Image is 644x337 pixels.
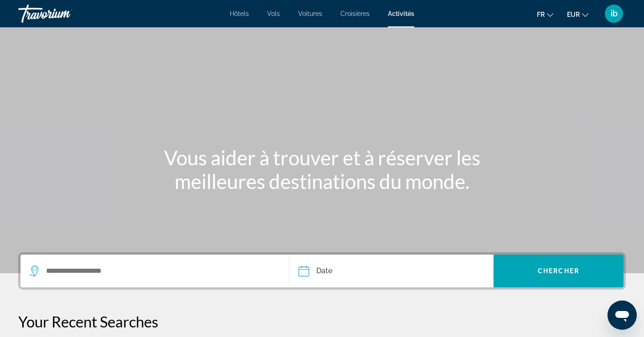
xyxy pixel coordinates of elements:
button: Chercher [494,255,623,287]
a: Travorium [18,2,109,26]
button: Change currency [567,8,588,21]
h1: Vous aider à trouver et à réserver les meilleures destinations du monde. [151,146,493,193]
span: fr [537,11,545,18]
a: Voitures [298,10,322,17]
span: EUR [567,11,580,18]
a: Vols [267,10,280,17]
span: Chercher [538,267,579,275]
button: Date [299,255,493,287]
iframe: Bouton de lancement de la fenêtre de messagerie [608,301,637,330]
div: Search widget [21,255,623,287]
p: Your Recent Searches [18,312,626,331]
a: Activités [388,10,414,17]
a: Croisières [340,10,370,17]
a: Hôtels [230,10,249,17]
button: User Menu [602,4,626,23]
span: ib [611,9,618,18]
button: Change language [537,8,553,21]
